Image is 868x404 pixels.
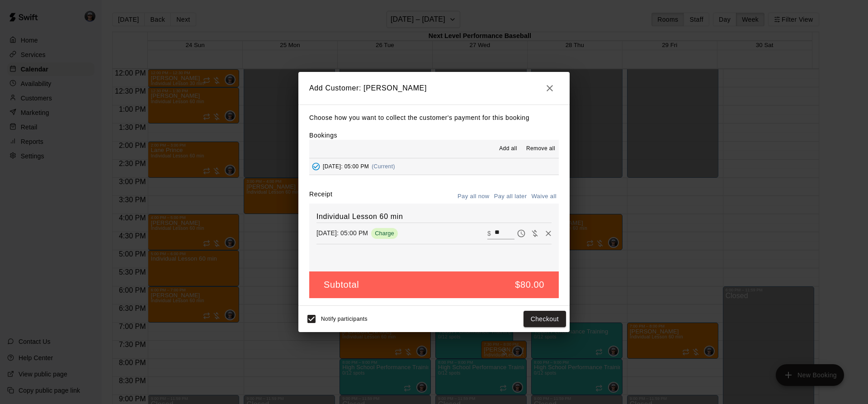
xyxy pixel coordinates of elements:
[309,160,323,173] button: Added - Collect Payment
[298,72,570,105] h2: Add Customer: [PERSON_NAME]
[526,144,555,153] span: Remove all
[499,144,517,153] span: Add all
[528,229,542,237] span: Waive payment
[323,163,369,170] span: [DATE]: 05:00 PM
[309,158,559,175] button: Added - Collect Payment[DATE]: 05:00 PM(Current)
[523,142,559,156] button: Remove all
[321,316,368,322] span: Notify participants
[515,279,544,291] h5: $80.00
[309,112,559,124] p: Choose how you want to collect the customer's payment for this booking
[529,190,559,204] button: Waive all
[487,229,491,238] p: $
[455,190,492,204] button: Pay all now
[524,311,566,328] button: Checkout
[371,230,398,237] span: Charge
[494,142,523,156] button: Add all
[514,229,528,237] span: Pay later
[492,190,529,204] button: Pay all later
[316,228,368,238] p: [DATE]: 05:00 PM
[309,132,337,139] label: Bookings
[542,227,555,240] button: Remove
[372,163,395,170] span: (Current)
[324,279,359,291] h5: Subtotal
[309,190,332,204] label: Receipt
[316,211,552,223] h6: Individual Lesson 60 min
